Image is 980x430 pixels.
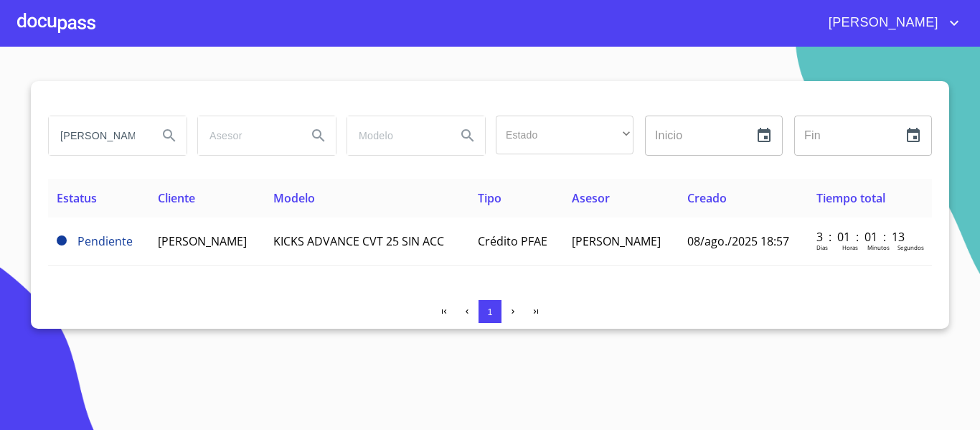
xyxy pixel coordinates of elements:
p: 3 : 01 : 01 : 13 [816,229,913,245]
span: Asesor [572,190,610,206]
p: Minutos [867,243,890,251]
p: Segundos [897,243,924,251]
span: 08/ago./2025 18:57 [687,233,789,249]
span: [PERSON_NAME] [818,11,946,34]
span: Cliente [158,190,195,206]
span: 1 [487,307,492,317]
span: [PERSON_NAME] [158,233,247,249]
button: Search [152,118,187,153]
p: Horas [842,243,858,251]
div: ​ [496,116,633,154]
span: Modelo [273,190,315,206]
button: 1 [479,300,501,323]
input: search [49,116,146,155]
span: Pendiente [57,235,67,246]
span: [PERSON_NAME] [572,233,661,249]
span: Tiempo total [816,190,885,206]
span: Creado [687,190,727,206]
span: Estatus [57,190,97,206]
input: search [198,116,296,155]
span: Tipo [478,190,501,206]
button: account of current user [818,11,963,34]
button: Search [301,118,336,153]
span: Pendiente [77,233,133,249]
input: search [347,116,445,155]
span: KICKS ADVANCE CVT 25 SIN ACC [273,233,444,249]
span: Crédito PFAE [478,233,547,249]
button: Search [451,118,485,153]
p: Dias [816,243,828,251]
